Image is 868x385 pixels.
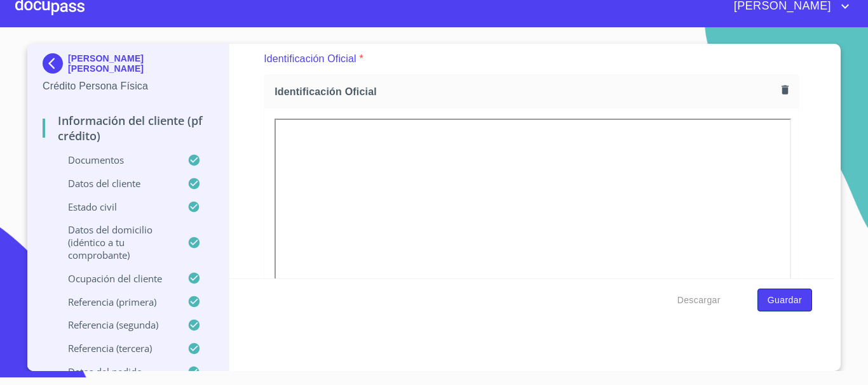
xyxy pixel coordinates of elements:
[43,272,187,285] p: Ocupación del Cliente
[43,365,187,378] p: Datos del pedido
[677,292,721,308] span: Descargar
[43,79,214,94] p: Crédito Persona Física
[43,318,187,331] p: Referencia (segunda)
[43,153,187,166] p: Documentos
[43,53,214,79] div: [PERSON_NAME] [PERSON_NAME]
[275,85,776,98] span: Identificación Oficial
[43,342,187,355] p: Referencia (tercera)
[264,51,356,67] p: Identificación Oficial
[68,53,214,74] p: [PERSON_NAME] [PERSON_NAME]
[43,200,187,213] p: Estado Civil
[757,289,812,312] button: Guardar
[43,53,68,74] img: Docupass spot blue
[43,113,214,143] p: Información del cliente (PF crédito)
[43,296,187,308] p: Referencia (primera)
[43,223,187,261] p: Datos del domicilio (idéntico a tu comprobante)
[43,177,187,190] p: Datos del cliente
[768,292,802,308] span: Guardar
[672,289,726,312] button: Descargar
